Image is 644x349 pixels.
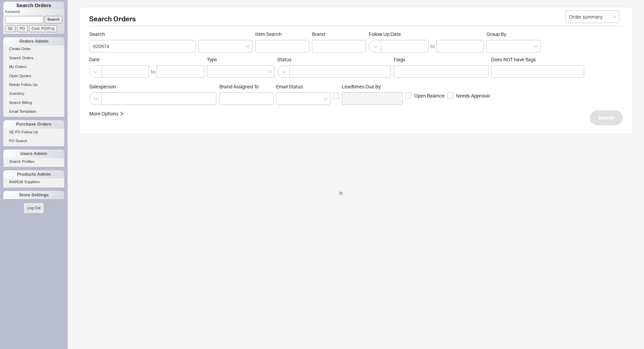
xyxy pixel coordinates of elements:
[255,40,309,52] input: Item Search
[3,99,64,106] a: Search Billing
[219,84,259,89] span: Brand Assigned To
[3,63,64,70] a: My Orders
[405,92,411,99] input: Open Balance
[3,54,64,62] a: Search Orders
[486,31,506,37] span: Group By
[3,170,64,178] div: Products Admin
[3,178,64,186] a: Add/Edit Suppliers
[3,72,64,80] a: Open Quotes
[89,110,118,117] div: More Options
[3,45,64,52] a: Create Order
[3,137,64,145] a: PO Search
[277,57,391,63] span: Status
[565,10,619,23] input: Select...
[456,92,490,99] span: Needs Approval
[9,83,38,87] span: Needs Follow Up
[3,81,64,88] a: Needs Follow Up
[89,110,124,117] button: More Options
[89,16,623,26] h2: Search Orders
[3,108,64,115] a: Email Templates
[207,57,217,62] span: Type
[3,90,64,97] a: Inventory
[613,16,617,18] svg: open menu
[151,68,155,75] div: to
[394,57,405,62] span: Flags
[5,9,64,16] p: Keyword:
[255,31,309,37] span: Item Search
[89,40,196,52] input: Search
[3,158,64,165] a: Search Profiles
[3,2,64,9] h1: Search Orders
[29,25,57,32] input: Cust. PO/Proj
[312,31,325,37] span: Brand
[3,120,64,128] div: Purchase Orders
[17,25,28,32] input: PO
[491,57,536,62] span: Does NOT have flags
[3,150,64,158] div: Users Admin
[342,84,403,90] span: Leadtimes Due By
[3,37,64,45] div: Orders Admin
[324,97,328,100] svg: open menu
[89,57,204,63] span: Date
[89,31,196,37] span: Search
[430,43,435,50] div: to
[89,84,217,90] span: Salesperson
[447,92,453,99] input: Needs Approval
[3,191,64,199] div: Store Settings
[534,45,538,48] svg: open menu
[590,110,623,125] button: Search
[211,68,215,75] input: Type
[23,202,44,214] button: Log Out
[598,114,614,122] span: Search
[246,45,250,48] svg: open menu
[5,25,16,32] input: SE
[369,31,484,37] span: Follow Up Date
[414,92,445,99] span: Open Balance
[3,129,64,136] a: SE PO Follow Up
[45,16,63,23] input: Search
[276,84,303,89] span: Em ​ ail Status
